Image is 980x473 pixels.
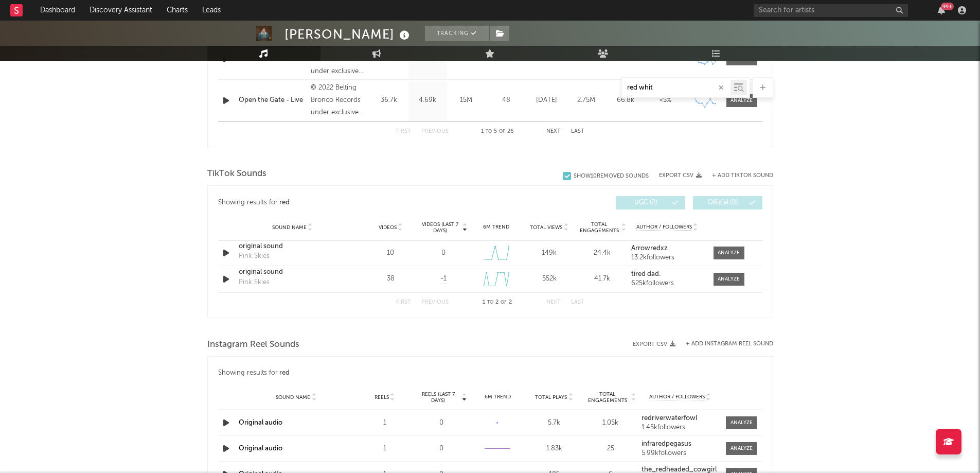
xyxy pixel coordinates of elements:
span: to [486,129,492,134]
input: Search for artists [754,4,908,17]
div: 10 [367,248,415,258]
span: Instagram Reel Sounds [207,339,299,351]
span: UGC ( 2 ) [622,200,670,206]
strong: infraredpegasus [642,441,691,447]
div: 25 [585,444,636,454]
a: Open the Gate - Live [239,95,306,106]
span: Total Plays [535,394,567,400]
div: © 2022 Belting Bronco Records under exclusive license to Warner Records, Inc. [311,82,367,119]
span: Videos [379,224,397,231]
div: 15M [450,95,483,106]
a: infraredpegasus [642,441,719,448]
div: Pink Skies [239,251,270,261]
button: Previous [421,129,449,134]
div: 4.69k [411,95,444,106]
div: 5.99k followers [642,450,719,457]
a: redriverwaterfowl [642,415,719,422]
div: 1 [359,444,411,454]
span: TikTok Sounds [207,168,266,180]
div: 1.45k followers [642,424,719,431]
span: Sound Name [276,394,310,400]
div: 2.75M [569,95,603,106]
input: Search by song name or URL [622,84,730,92]
div: 149k [525,248,573,258]
button: Last [571,300,584,305]
span: of [499,129,505,134]
div: 36.7k [372,95,406,106]
a: original sound [239,241,346,252]
a: Arrowredxz [631,245,703,252]
a: original sound [239,267,346,277]
span: Total Views [530,224,562,231]
button: + Add TikTok Sound [702,173,773,179]
div: 625k followers [631,280,703,287]
div: 1 5 26 [469,126,526,138]
span: of [501,300,507,305]
div: 6M Trend [472,223,520,231]
div: 13.2k followers [631,254,703,261]
div: Showing results for [218,196,490,209]
span: Sound Name [272,224,307,231]
div: 1 [359,418,411,428]
strong: tired dad. [631,271,661,277]
div: 0 [441,248,446,258]
button: First [396,129,411,134]
div: 1.83k [528,444,580,454]
div: 5.7k [528,418,580,428]
a: Original audio [239,445,282,452]
button: + Add Instagram Reel Sound [686,341,773,347]
div: [DATE] [529,95,564,106]
span: to [487,300,493,305]
div: + Add Instagram Reel Sound [675,341,773,347]
div: 41.7k [578,274,626,284]
div: 0 [416,444,467,454]
div: Pink Skies [239,277,270,288]
button: Export CSV [659,172,702,179]
div: [PERSON_NAME] [284,26,412,43]
div: 1.05k [585,418,636,428]
span: Reels [375,394,389,400]
button: 99+ [938,6,945,14]
div: <5% [648,95,683,106]
div: red [279,197,290,209]
a: tired dad. [631,271,703,278]
button: Last [571,129,584,134]
span: Reels (last 7 days) [416,391,461,404]
div: 6M Trend [472,393,524,401]
span: Author / Followers [649,394,705,400]
span: -1 [440,274,447,284]
div: 38 [367,274,415,284]
div: 0 [416,418,467,428]
div: Show 10 Removed Sounds [574,173,649,180]
div: 24.4k [578,248,626,258]
span: Videos (last 7 days) [419,221,461,234]
div: 66.8k [609,95,643,106]
div: 99 + [941,3,954,10]
div: red [279,367,290,379]
span: Total Engagements [578,221,620,234]
button: Export CSV [633,341,675,347]
button: + Add TikTok Sound [712,173,773,179]
div: 1 2 2 [469,296,526,309]
div: Showing results for [218,367,762,379]
a: Original audio [239,419,282,426]
button: Next [546,300,561,305]
span: Official ( 0 ) [700,200,747,206]
span: Total Engagements [585,391,630,404]
button: First [396,300,411,305]
strong: Arrowredxz [631,245,668,252]
button: Previous [421,300,449,305]
div: 552k [525,274,573,284]
strong: redriverwaterfowl [642,415,697,422]
strong: the_redheaded_cowgirl [642,466,717,473]
div: 48 [488,95,524,106]
button: Tracking [425,26,489,41]
button: UGC(2) [616,196,685,209]
button: Official(0) [693,196,762,209]
span: Author / Followers [636,224,692,231]
button: Next [546,129,561,134]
